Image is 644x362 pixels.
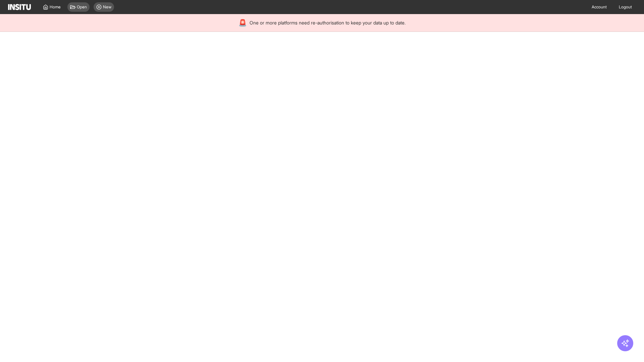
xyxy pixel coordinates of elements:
[50,4,61,10] span: Home
[77,4,87,10] span: Open
[103,4,111,10] span: New
[8,4,31,10] img: Logo
[250,19,406,26] span: One or more platforms need re-authorisation to keep your data up to date.
[238,18,247,27] div: 🚨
